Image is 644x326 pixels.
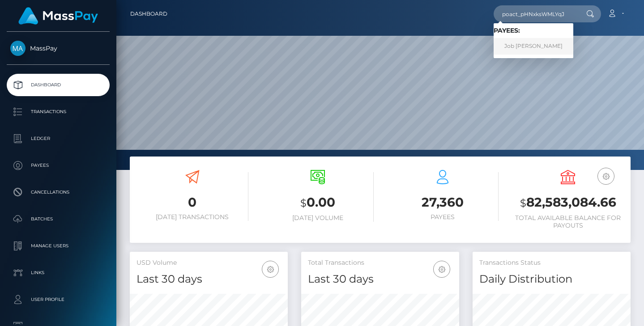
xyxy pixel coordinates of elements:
h3: 82,583,084.66 [512,194,624,212]
small: $ [300,197,307,209]
img: MassPay [10,41,26,56]
a: Dashboard [7,74,110,96]
h6: [DATE] Volume [262,214,374,222]
a: Dashboard [130,4,167,23]
h6: Total Available Balance for Payouts [512,214,624,229]
a: Job [PERSON_NAME] [494,38,573,55]
small: $ [520,197,526,209]
h6: [DATE] Transactions [136,213,248,221]
p: Links [10,266,106,279]
h5: USD Volume [136,258,281,267]
h3: 0 [136,194,248,211]
p: Ledger [10,132,106,145]
h4: Last 30 days [136,271,281,287]
img: MassPay Logo [18,7,98,25]
a: Manage Users [7,235,110,257]
a: User Profile [7,288,110,311]
input: Search... [494,5,578,22]
p: Cancellations [10,186,106,199]
a: Transactions [7,101,110,123]
h6: Payees [387,213,499,221]
span: MassPay [7,44,110,52]
h4: Last 30 days [308,271,452,287]
a: Payees [7,154,110,177]
a: Cancellations [7,181,110,203]
h5: Transactions Status [479,258,624,267]
h6: Payees: [494,27,573,34]
a: Batches [7,208,110,230]
h5: Total Transactions [308,258,452,267]
a: Ledger [7,127,110,150]
a: Links [7,262,110,284]
h3: 0.00 [262,194,374,212]
p: Payees [10,159,106,172]
p: Dashboard [10,78,106,92]
p: Manage Users [10,239,106,253]
p: Batches [10,212,106,226]
p: Transactions [10,105,106,119]
h4: Daily Distribution [479,271,624,287]
h3: 27,360 [387,194,499,211]
p: User Profile [10,293,106,306]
